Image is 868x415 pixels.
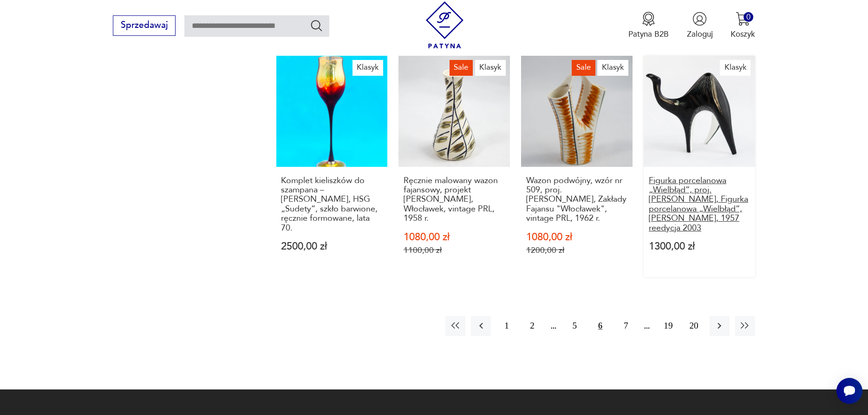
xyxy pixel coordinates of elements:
img: Ikonka użytkownika [692,12,707,26]
p: 1100,00 zł [404,245,505,255]
button: Patyna B2B [628,12,669,40]
h3: Wazon podwójny, wzór nr 509, proj. [PERSON_NAME], Zakłady Fajansu "Włocławek", vintage PRL, 1962 r. [526,176,627,224]
a: Sprzedawaj [113,22,176,30]
img: Ikona koszyka [736,12,750,26]
a: KlasykKomplet kieliszków do szampana – Zbigniew Horbowy, HSG „Sudety”, szkło barwione, ręcznie fo... [276,56,388,277]
iframe: Smartsupp widget button [836,378,862,404]
button: 20 [684,316,704,336]
button: Szukaj [310,19,323,32]
button: 6 [590,316,610,336]
h3: Ręcznie malowany wazon fajansowy, projekt [PERSON_NAME], Włocławek, vintage PRL, 1958 r. [404,176,505,224]
p: 2500,00 zł [281,242,382,251]
a: KlasykFigurka porcelanowa „Wielbłąd”, proj. Lubomir Tomaszewski, Figurka porcelanowa „Wielbłąd”, ... [644,56,755,277]
button: 2 [522,316,542,336]
h3: Komplet kieliszków do szampana – [PERSON_NAME], HSG „Sudety”, szkło barwione, ręcznie formowane, ... [281,176,382,233]
p: 1080,00 zł [526,232,627,242]
p: 1200,00 zł [526,245,627,255]
button: 1 [496,316,516,336]
p: Zaloguj [687,29,713,40]
img: Patyna - sklep z meblami i dekoracjami vintage [421,1,468,48]
a: SaleKlasykWazon podwójny, wzór nr 509, proj. Jan Sowiński, Zakłady Fajansu "Włocławek", vintage P... [521,56,633,277]
button: 0Koszyk [731,12,755,40]
p: 1300,00 zł [649,242,750,251]
a: Ikona medaluPatyna B2B [628,12,669,40]
button: 7 [616,316,636,336]
button: Zaloguj [687,12,713,40]
div: 0 [744,12,753,22]
button: 19 [658,316,678,336]
button: Sprzedawaj [113,15,176,36]
p: 1080,00 zł [404,232,505,242]
h3: Figurka porcelanowa „Wielbłąd”, proj. [PERSON_NAME], Figurka porcelanowa „Wielbłąd”, [PERSON_NAME... [649,176,750,233]
button: 5 [565,316,585,336]
a: SaleKlasykRęcznie malowany wazon fajansowy, projekt Wit Płażewski, Włocławek, vintage PRL, 1958 r... [398,56,510,277]
p: Koszyk [731,29,755,40]
p: Patyna B2B [628,29,669,40]
img: Ikona medalu [641,12,656,26]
